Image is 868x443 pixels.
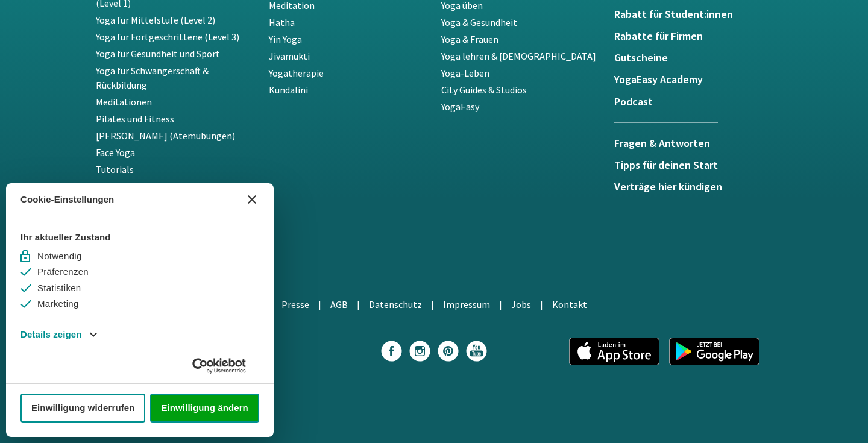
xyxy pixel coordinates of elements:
[20,328,97,342] button: Details zeigen
[20,193,114,207] strong: Cookie-Einstellungen
[179,358,259,374] a: Usercentrics Cookiebot - öffnet neue Seite
[357,297,360,312] li: |
[20,231,259,245] strong: Ihr aktueller Zustand
[614,181,773,193] a: Verträge hier kündigen
[369,298,422,310] a: Datenschutz
[269,67,324,79] a: Yogatherapie
[96,31,239,43] a: Yoga für Fortgeschrittene (Level 3)
[614,8,773,20] a: Rabatt für Student:innen
[443,298,490,310] a: Impressum
[269,50,310,62] a: Jivamukti
[318,297,321,312] li: |
[96,64,209,91] a: Yoga für Schwangerschaft & Rückbildung
[569,338,659,365] img: app_appstore_de.png
[20,297,259,311] li: Marketing
[96,130,235,142] a: [PERSON_NAME] (Atemübungen)
[96,146,135,159] a: Face Yoga
[441,84,527,96] a: City Guides & Studios
[441,101,479,113] a: YogaEasy
[20,281,259,295] li: Statistiken
[269,84,308,96] a: Kundalini
[330,298,348,310] a: AGB
[269,33,302,45] a: Yin Yoga
[614,137,718,149] h5: Fragen & Antworten
[96,96,152,108] a: Meditationen
[614,159,773,171] a: Tipps für deinen Start
[150,394,259,423] button: Einwilligung ändern
[96,113,174,125] a: Pilates und Fitness
[237,185,266,214] button: CMP-Widget schließen
[431,297,434,312] li: |
[441,50,596,62] a: Yoga lehren & [DEMOGRAPHIC_DATA]
[281,298,309,310] a: Presse
[20,265,259,279] li: Präferenzen
[441,33,498,45] a: Yoga & Frauen
[614,30,773,42] a: Rabatte für Firmen
[614,52,773,64] a: Gutscheine
[20,394,145,423] button: Einwilligung widerrufen
[96,163,134,175] a: Tutorials
[669,338,759,365] img: app_googleplay_de.png
[96,180,183,192] a: Live-Aufzeichnungen
[552,298,587,310] a: Kontakt
[441,16,517,28] a: Yoga & Gesundheit
[511,298,531,310] a: Jobs
[540,297,543,312] li: |
[614,74,773,86] a: YogaEasy Academy
[20,250,259,263] li: Notwendig
[614,96,773,108] a: Podcast
[269,16,295,28] a: Hatha
[614,122,718,159] a: Fragen & Antworten
[441,67,489,79] a: Yoga-Leben
[96,14,215,26] a: Yoga für Mittelstufe (Level 2)
[96,48,220,60] a: Yoga für Gesundheit und Sport
[499,297,502,312] li: |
